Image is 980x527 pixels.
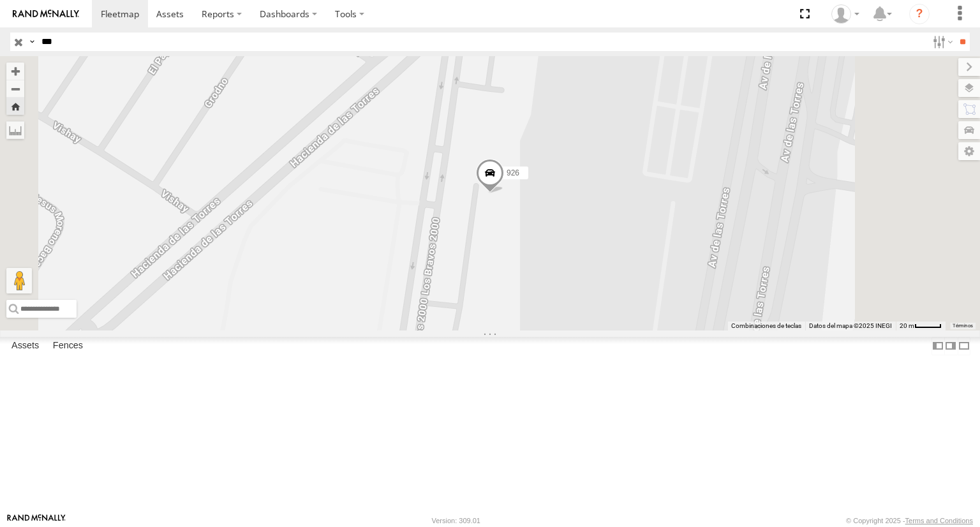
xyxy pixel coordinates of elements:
[900,322,914,329] span: 20 m
[432,517,480,524] div: Version: 309.01
[827,4,864,24] div: Jose Velazquez
[846,517,973,524] div: © Copyright 2025 -
[6,121,24,139] label: Measure
[958,337,970,355] label: Hide Summary Table
[809,322,892,329] span: Datos del mapa ©2025 INEGI
[5,338,45,355] label: Assets
[928,33,955,51] label: Search Filter Options
[958,142,980,160] label: Map Settings
[896,322,946,330] button: Escala del mapa: 20 m por 39 píxeles
[6,268,32,293] button: Arrastra al hombrecito al mapa para abrir Street View
[909,4,930,24] i: ?
[6,80,24,98] button: Zoom out
[7,514,66,527] a: Visit our Website
[905,517,973,524] a: Terms and Conditions
[944,337,957,355] label: Dock Summary Table to the Right
[13,10,79,19] img: rand-logo.svg
[27,33,37,51] label: Search Query
[6,98,24,115] button: Zoom Home
[953,323,973,328] a: Términos (se abre en una nueva pestaña)
[6,63,24,80] button: Zoom in
[731,322,801,330] button: Combinaciones de teclas
[47,338,89,355] label: Fences
[932,337,944,355] label: Dock Summary Table to the Left
[507,168,519,177] span: 926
